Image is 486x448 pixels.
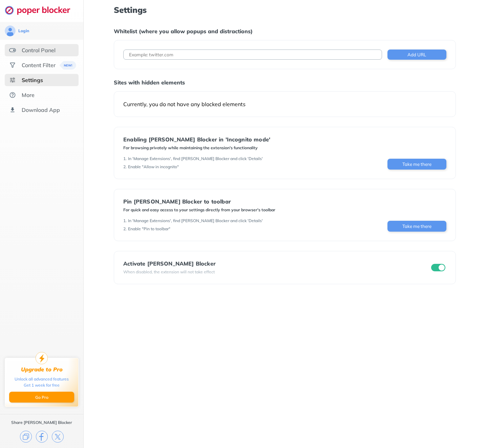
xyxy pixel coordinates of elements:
div: Login [18,28,29,34]
div: Activate [PERSON_NAME] Blocker [123,260,216,267]
h1: Settings [114,5,456,14]
div: In 'Manage Extensions', find [PERSON_NAME] Blocker and click 'Details' [128,156,263,161]
div: Content Filter [22,62,56,69]
div: For browsing privately while maintaining the extension's functionality [123,145,270,151]
img: logo-webpage.svg [5,5,78,15]
div: 1 . [123,156,127,161]
button: Add URL [387,50,446,60]
input: Example: twitter.com [123,50,382,60]
div: Pin [PERSON_NAME] Blocker to toolbar [123,198,275,204]
img: facebook.svg [36,431,48,443]
img: avatar.svg [5,25,16,36]
img: menuBanner.svg [59,61,76,70]
div: Download App [22,106,60,113]
div: Get 1 week for free [24,382,60,388]
div: More [22,92,35,98]
img: x.svg [52,431,64,443]
div: When disabled, the extension will not take effect [123,269,216,275]
div: 2 . [123,226,127,232]
div: In 'Manage Extensions', find [PERSON_NAME] Blocker and click 'Details' [128,218,263,223]
div: Enabling [PERSON_NAME] Blocker in 'Incognito mode' [123,136,270,142]
div: Settings [22,77,43,83]
img: copy.svg [20,431,32,443]
button: Take me there [387,221,446,232]
div: Unlock all advanced features [15,376,69,382]
img: upgrade-to-pro.svg [36,352,48,364]
img: features.svg [9,47,16,54]
img: about.svg [9,92,16,98]
div: 2 . [123,164,127,170]
div: For quick and easy access to your settings directly from your browser's toolbar [123,207,275,213]
button: Take me there [387,159,446,170]
div: Enable "Pin to toolbar" [128,226,170,232]
div: Whitelist (where you allow popups and distractions) [114,28,456,35]
img: social.svg [9,62,16,69]
div: Enable "Allow in incognito" [128,164,179,170]
button: Go Pro [9,392,74,403]
div: Currently, you do not have any blocked elements [123,101,446,108]
div: Sites with hidden elements [114,79,456,86]
div: Share [PERSON_NAME] Blocker [11,420,72,425]
img: settings-selected.svg [9,77,16,83]
div: 1 . [123,218,127,223]
img: download-app.svg [9,106,16,113]
div: Upgrade to Pro [21,366,63,373]
div: Control Panel [22,47,56,54]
